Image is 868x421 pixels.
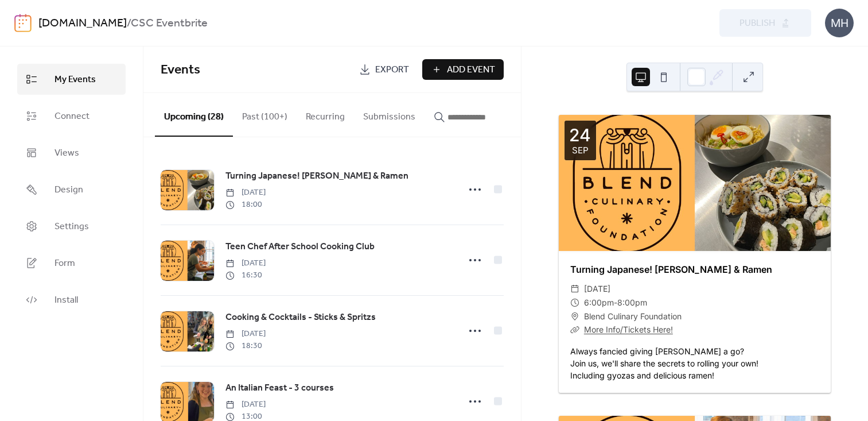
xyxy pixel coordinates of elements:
div: ​ [570,310,579,323]
span: My Events [55,73,96,87]
b: / [127,13,131,34]
span: Views [55,146,79,160]
span: [DATE] [225,399,266,411]
span: Turning Japanese! [PERSON_NAME] & Ramen [225,169,408,183]
span: 6:00pm [584,296,614,310]
div: Always fancied giving [PERSON_NAME] a go? Join us, we'll share the secrets to rolling your own! I... [559,345,831,381]
span: - [614,296,617,310]
a: Design [17,174,126,205]
div: 24 [569,126,591,144]
span: Connect [55,110,89,123]
button: Submissions [354,93,425,136]
div: ​ [570,323,579,337]
span: Cooking & Cocktails - Sticks & Spritzs [225,311,376,325]
span: 18:30 [225,340,266,352]
a: [DOMAIN_NAME] [38,13,127,34]
button: Upcoming (28) [155,93,233,137]
a: Turning Japanese! [PERSON_NAME] & Ramen [570,264,772,275]
a: Cooking & Cocktails - Sticks & Spritzs [225,310,376,325]
a: Connect [17,101,126,132]
span: [DATE] [225,328,266,340]
span: 18:00 [225,199,266,211]
div: Sep [572,146,589,155]
a: An Italian Feast - 3 courses [225,381,334,396]
span: [DATE] [225,257,266,269]
button: Recurring [297,93,354,136]
a: Install [17,284,126,315]
button: Past (100+) [233,93,297,136]
span: Export [375,63,409,77]
a: Export [351,59,418,80]
span: Form [55,257,75,271]
span: An Italian Feast - 3 courses [225,381,334,395]
div: ​ [570,282,579,296]
div: MH [825,9,854,37]
span: Blend Culinary Foundation [584,310,682,323]
span: 16:30 [225,269,266,281]
a: Teen Chef After School Cooking Club [225,240,375,254]
a: Settings [17,211,126,242]
span: Settings [55,220,89,234]
span: [DATE] [584,282,610,296]
span: Teen Chef After School Cooking Club [225,240,375,254]
a: Views [17,137,126,168]
b: CSC Eventbrite [131,13,208,34]
a: Turning Japanese! [PERSON_NAME] & Ramen [225,169,408,184]
div: ​ [570,296,579,310]
a: Form [17,248,126,279]
span: Events [161,57,200,83]
span: Add Event [447,63,495,77]
img: logo [14,14,32,32]
a: More Info/Tickets Here! [584,325,673,334]
span: [DATE] [225,187,266,199]
button: Add Event [422,59,504,80]
a: My Events [17,64,126,95]
span: 8:00pm [617,296,647,310]
span: Install [55,293,78,307]
span: Design [55,183,83,197]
